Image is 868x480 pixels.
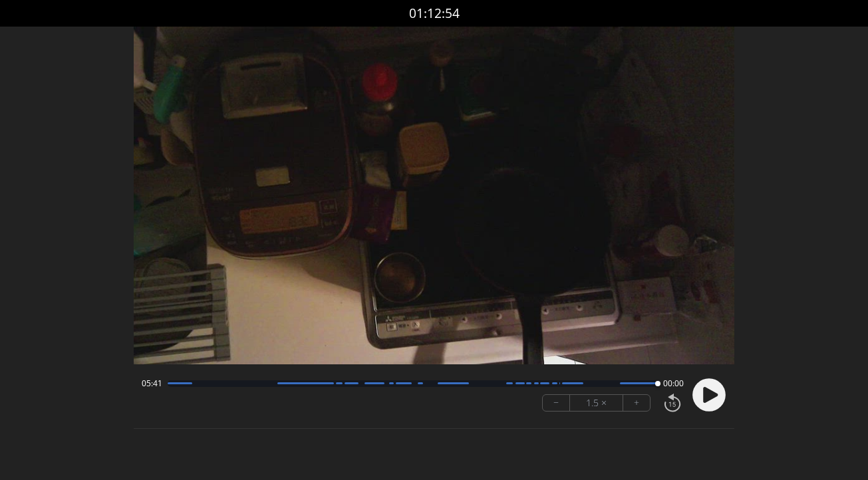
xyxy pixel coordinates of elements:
span: 00:00 [663,378,684,389]
a: 01:12:54 [409,4,460,23]
span: 05:41 [142,378,162,389]
div: 1.5 × [570,395,623,411]
button: − [543,395,570,411]
button: + [623,395,650,411]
